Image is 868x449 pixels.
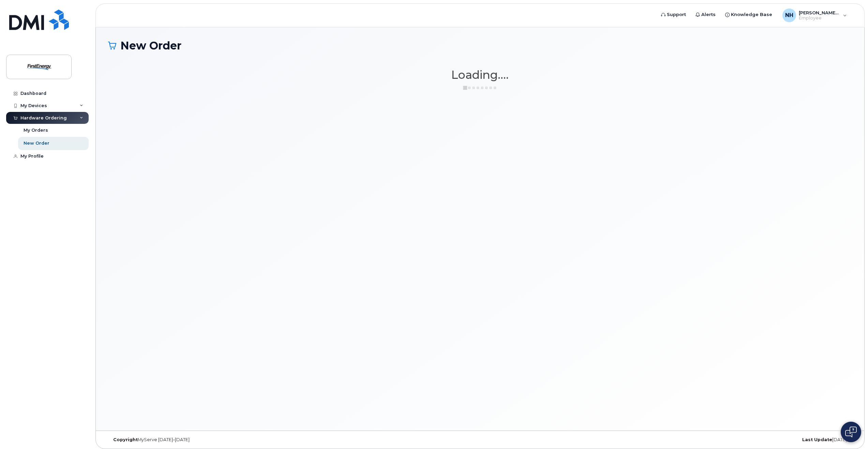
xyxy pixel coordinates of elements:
[463,85,497,90] img: ajax-loader-3a6953c30dc77f0bf724df975f13086db4f4c1262e45940f03d1251963f1bf2e.gif
[802,437,832,442] strong: Last Update
[108,40,852,52] h1: New Order
[108,69,852,81] h1: Loading....
[113,437,138,442] strong: Copyright
[845,426,857,437] img: Open chat
[604,437,852,443] div: [DATE]
[108,437,356,443] div: MyServe [DATE]–[DATE]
